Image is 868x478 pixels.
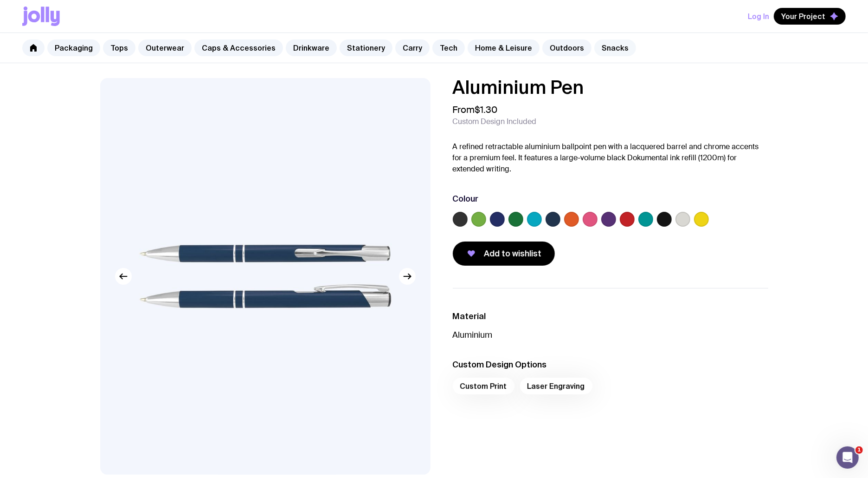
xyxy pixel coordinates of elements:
[781,12,825,21] span: Your Project
[138,39,192,56] a: Outerwear
[836,446,859,469] iframe: Intercom live chat
[453,359,768,370] h3: Custom Design Options
[484,248,542,259] span: Add to wishlist
[453,311,768,322] h3: Material
[194,39,283,56] a: Caps & Accessories
[468,39,540,56] a: Home & Leisure
[432,39,465,56] a: Tech
[395,39,430,56] a: Carry
[340,39,392,56] a: Stationery
[453,193,479,204] h3: Colour
[542,39,592,56] a: Outdoors
[453,78,768,97] h1: Aluminium Pen
[453,141,768,175] p: A refined retractable aluminium ballpoint pen with a lacquered barrel and chrome accents for a pr...
[453,117,537,126] span: Custom Design Included
[47,39,100,56] a: Packaging
[453,242,555,266] button: Add to wishlist
[748,8,769,25] button: Log In
[103,39,135,56] a: Tops
[855,446,863,454] span: 1
[453,104,498,115] span: From
[475,104,498,116] span: $1.30
[774,8,846,25] button: Your Project
[594,39,636,56] a: Snacks
[286,39,337,56] a: Drinkware
[453,329,768,340] p: Aluminium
